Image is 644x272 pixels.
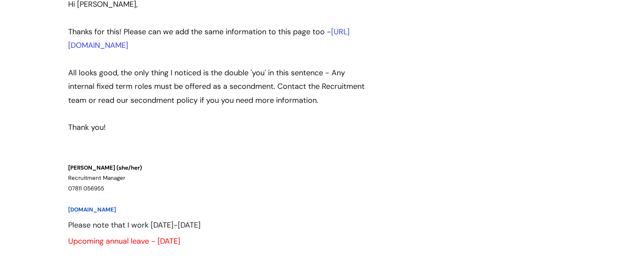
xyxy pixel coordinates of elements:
[68,174,125,181] span: Recruitment Manager
[68,164,142,171] b: [PERSON_NAME] (she/her)
[68,206,116,213] a: [DOMAIN_NAME]
[68,121,372,134] div: Thank you!
[68,185,104,192] span: 07811 056955
[68,220,372,231] div: Please note that I work [DATE]-[DATE]
[68,25,372,52] div: Thanks for this! Please can we add the same information to this page too -
[68,236,180,246] font: Upcoming annual leave - [DATE]
[68,66,372,107] div: All looks good, the only thing I noticed is the double 'you' in this sentence - Any internal fixe...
